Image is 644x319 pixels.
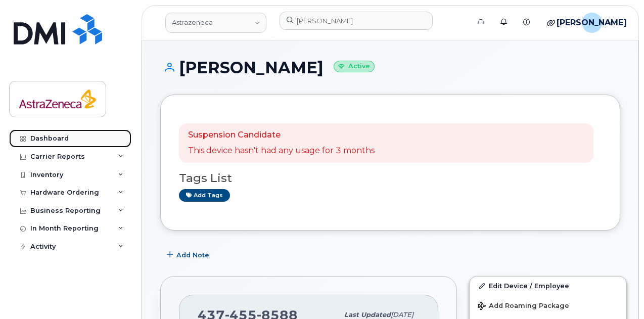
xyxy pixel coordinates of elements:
small: Active [334,61,375,72]
button: Add Roaming Package [470,295,626,315]
span: Add Note [176,250,209,260]
p: Suspension Candidate [188,129,375,141]
span: Last updated [344,311,391,318]
h3: Tags List [179,172,602,185]
button: Add Note [160,246,218,264]
a: Edit Device / Employee [470,277,626,295]
span: Add Roaming Package [478,302,569,311]
a: Add tags [179,189,230,202]
p: This device hasn't had any usage for 3 months [188,145,375,157]
span: [DATE] [391,311,413,318]
h1: [PERSON_NAME] [160,59,620,76]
